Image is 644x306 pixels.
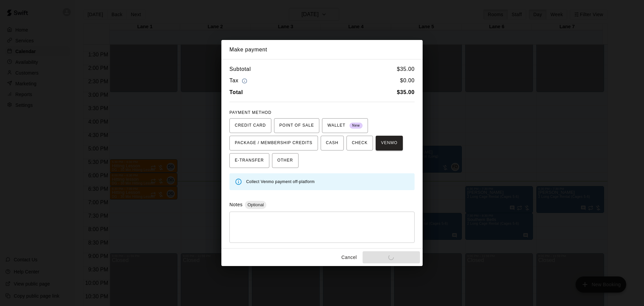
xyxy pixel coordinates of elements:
span: E-TRANSFER [235,155,264,166]
span: OTHER [277,155,293,166]
span: CHECK [352,138,368,148]
button: WALLET New [322,118,368,133]
h6: Tax [229,76,249,85]
button: OTHER [272,153,299,168]
span: CREDIT CARD [235,120,266,131]
span: Optional [245,202,266,207]
b: Total [229,89,243,95]
button: E-TRANSFER [229,153,269,168]
button: POINT OF SALE [274,118,319,133]
span: PAYMENT METHOD [229,110,271,115]
button: CREDIT CARD [229,118,271,133]
b: $ 35.00 [397,89,415,95]
label: Notes [229,202,243,207]
button: Cancel [338,251,360,264]
span: New [350,121,363,130]
h6: $ 0.00 [400,76,415,85]
h2: Make payment [221,40,423,59]
h6: $ 35.00 [397,65,415,74]
button: PACKAGE / MEMBERSHIP CREDITS [229,136,318,150]
button: VENMO [376,136,403,150]
span: WALLET [327,120,363,131]
button: CASH [321,136,344,150]
h6: Subtotal [229,65,251,74]
span: Collect Venmo payment off-platform [246,179,315,184]
span: PACKAGE / MEMBERSHIP CREDITS [235,138,313,148]
span: VENMO [381,138,397,148]
button: CHECK [346,136,373,150]
span: POINT OF SALE [279,120,314,131]
span: CASH [326,138,338,148]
